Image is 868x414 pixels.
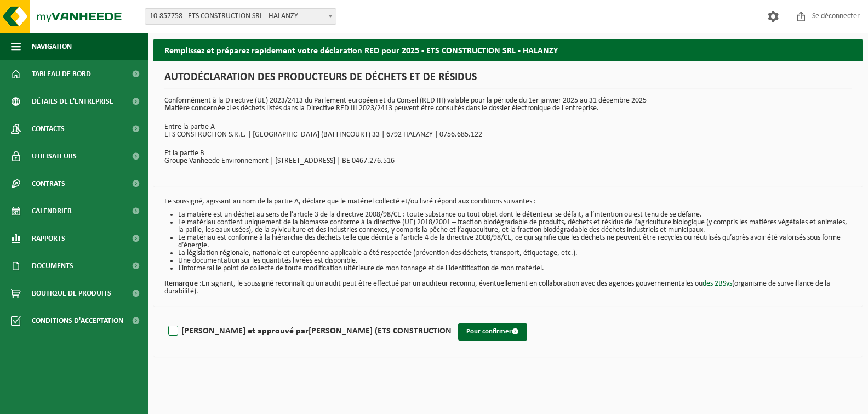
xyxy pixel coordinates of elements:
font: Entre la partie A [164,123,215,131]
font: La matière est un déchet au sens de l’article 3 de la directive 2008/98/CE : toute substance ou t... [178,211,702,219]
font: Utilisateurs [32,152,77,161]
font: [PERSON_NAME] (ETS CONSTRUCTION [309,327,452,336]
font: La législation régionale, nationale et européenne applicable a été respectée (prévention des déch... [178,249,578,257]
font: Les déchets listés dans la Directive RED III 2023/2413 peuvent être consultés dans le dossier éle... [229,104,599,112]
font: 10-857758 - ETS CONSTRUCTION SRL - HALANZY [150,12,298,20]
font: [PERSON_NAME] et approuvé par [181,327,309,336]
font: Le matériau est conforme à la hiérarchie des déchets telle que décrite à l’article 4 de la direct... [178,234,841,249]
font: Groupe Vanheede Environnement | [STREET_ADDRESS] | BE 0467.276.516 [164,157,395,165]
font: Contrats [32,180,65,188]
font: Pour confirmer [466,328,512,335]
font: Calendrier [32,207,72,215]
font: Matière concernée : [164,104,229,112]
span: 10-857758 - ETS CONSTRUCTION SRL - HALANZY [145,9,336,24]
span: 10-857758 - ETS CONSTRUCTION SRL - HALANZY [145,8,336,25]
font: Documents [32,262,73,270]
font: Se déconnecter [812,12,860,20]
font: Le matériau contient uniquement de la biomasse conforme à la directive (UE) 2018/2001 – fraction ... [178,218,847,234]
font: Boutique de produits [32,290,111,298]
font: Et la partie B [164,149,204,157]
button: Pour confirmer [458,323,527,341]
font: Conformément à la Directive (UE) 2023/2413 du Parlement européen et du Conseil (RED III) valable ... [164,97,647,105]
font: Détails de l'entreprise [32,98,113,106]
font: Navigation [32,43,72,51]
font: Tableau de bord [32,70,91,78]
font: Remplissez et préparez rapidement votre déclaration RED pour 2025 - ETS CONSTRUCTION SRL - HALANZY [164,47,558,55]
font: AUTODÉCLARATION DES PRODUCTEURS DE DÉCHETS ET DE RÉSIDUS [164,72,477,83]
font: Rapports [32,235,65,243]
font: Le soussigné, agissant au nom de la partie A, déclare que le matériel collecté et/ou livré répond... [164,197,536,206]
font: Remarque : [164,280,202,288]
font: (organisme de surveillance de la durabilité). [164,280,830,296]
font: Contacts [32,125,65,133]
font: J'informerai le point de collecte de toute modification ultérieure de mon tonnage et de l'identif... [178,264,544,273]
a: des 2BSvs [703,280,732,288]
font: Une documentation sur les quantités livrées est disponible. [178,257,358,265]
font: Conditions d'acceptation [32,317,123,325]
font: ETS CONSTRUCTION S.R.L. | [GEOGRAPHIC_DATA] (BATTINCOURT) 33 | 6792 HALANZY | 0756.685.122 [164,131,482,139]
font: En signant, le soussigné reconnaît qu'un audit peut être effectué par un auditeur reconnu, éventu... [202,280,703,288]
